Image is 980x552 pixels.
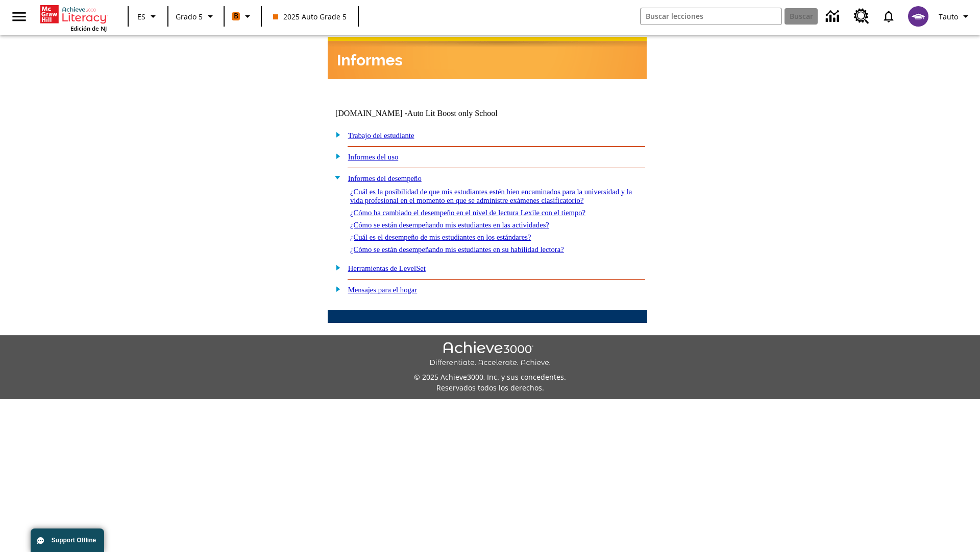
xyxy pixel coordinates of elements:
img: header [328,37,647,79]
a: ¿Cómo se están desempeñando mis estudiantes en su habilidad lectora? [350,245,564,254]
span: Grado 5 [176,11,203,22]
span: Tauto [939,11,958,22]
img: plus.gif [330,151,341,160]
button: Lenguaje: ES, Selecciona un idioma [132,7,164,26]
a: Informes del uso [348,153,399,161]
a: Centro de información [820,3,848,31]
a: Centro de recursos, Se abrirá en una pestaña nueva. [848,3,875,30]
input: Buscar campo [641,8,781,25]
a: Mensajes para el hogar [348,286,418,294]
img: avatar image [908,6,928,27]
a: ¿Cómo ha cambiado el desempeño en el nivel de lectura Lexile con el tiempo? [350,209,585,217]
a: ¿Cuál es el desempeño de mis estudiantes en los estándares? [350,233,531,241]
a: ¿Cuál es la posibilidad de que mis estudiantes estén bien encaminados para la universidad y la vi... [350,188,632,204]
img: Achieve3000 Differentiate Accelerate Achieve [429,341,551,367]
a: Informes del desempeño [348,174,422,182]
td: [DOMAIN_NAME] - [335,109,523,118]
button: Grado: Grado 5, Elige un grado [171,7,220,26]
div: Portada [40,3,107,32]
a: Notificaciones [875,3,902,30]
img: plus.gif [330,263,341,272]
button: Perfil/Configuración [935,7,976,26]
span: Edición de NJ [70,25,107,32]
button: Boost El color de la clase es anaranjado. Cambiar el color de la clase. [228,7,258,26]
a: ¿Cómo se están desempeñando mis estudiantes en las actividades? [350,221,549,229]
span: 2025 Auto Grade 5 [273,11,347,22]
img: minus.gif [330,173,341,182]
nobr: Auto Lit Boost only School [407,109,498,118]
a: Herramientas de LevelSet [348,264,426,272]
span: Support Offline [52,537,96,544]
button: Escoja un nuevo avatar [902,3,935,30]
button: Abrir el menú lateral [4,2,34,32]
span: B [234,10,238,22]
img: plus.gif [330,130,341,139]
a: Trabajo del estudiante [348,131,414,140]
img: plus.gif [330,284,341,293]
button: Support Offline [31,528,104,552]
span: ES [137,11,145,22]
